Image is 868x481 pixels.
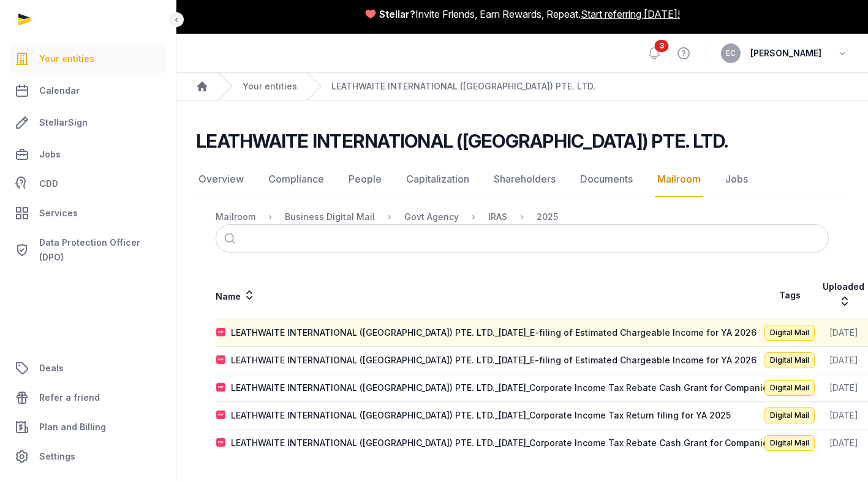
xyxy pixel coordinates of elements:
[216,210,829,224] nav: Breadcrumb
[829,410,858,420] span: [DATE]
[231,382,773,394] div: LEATHWAITE INTERNATIONAL ([GEOGRAPHIC_DATA]) PTE. LTD._[DATE]_Corporate Income Tax Rebate Cash Gr...
[221,225,247,252] button: Submit
[196,162,246,197] a: Overview
[10,442,166,471] a: Settings
[231,354,757,366] div: LEATHWAITE INTERNATIONAL ([GEOGRAPHIC_DATA]) PTE. LTD._[DATE]_E-filing of Estimated Chargeable In...
[10,44,166,74] a: Your entities
[39,361,64,376] span: Deals
[750,46,821,61] span: [PERSON_NAME]
[10,383,166,412] a: Refer a friend
[10,230,166,270] a: Data Protection Officer (DPO)
[39,206,78,221] span: Services
[537,211,558,223] div: 2025
[578,162,635,197] a: Documents
[39,147,61,162] span: Jobs
[266,162,326,197] a: Compliance
[491,162,558,197] a: Shareholders
[764,352,815,368] span: Digital Mail
[379,7,415,21] span: Stellar?
[10,412,166,442] a: Plan and Billing
[723,162,750,197] a: Jobs
[829,382,858,393] span: [DATE]
[216,272,764,319] th: Name
[764,380,815,396] span: Digital Mail
[216,355,226,365] img: pdf.svg
[39,115,88,130] span: StellarSign
[10,199,166,228] a: Services
[231,409,731,422] div: LEATHWAITE INTERNATIONAL ([GEOGRAPHIC_DATA]) PTE. LTD._[DATE]_Corporate Income Tax Return filing ...
[721,44,741,63] button: EC
[216,328,226,338] img: pdf.svg
[216,438,226,448] img: pdf.svg
[331,80,595,93] a: LEATHWAITE INTERNATIONAL ([GEOGRAPHIC_DATA]) PTE. LTD.
[39,420,106,434] span: Plan and Billing
[655,40,669,52] span: 3
[764,325,815,341] span: Digital Mail
[488,211,507,223] div: IRAS
[243,80,297,93] a: Your entities
[10,172,166,196] a: CDD
[10,354,166,383] a: Deals
[764,407,815,423] span: Digital Mail
[39,83,80,98] span: Calendar
[39,51,94,66] span: Your entities
[404,211,459,223] div: Govt Agency
[196,162,848,197] nav: Tabs
[176,73,868,100] nav: Breadcrumb
[829,327,858,338] span: [DATE]
[404,162,472,197] a: Capitalization
[39,449,75,464] span: Settings
[10,76,166,105] a: Calendar
[10,140,166,169] a: Jobs
[726,50,736,57] span: EC
[829,355,858,365] span: [DATE]
[216,383,226,393] img: pdf.svg
[764,435,815,451] span: Digital Mail
[655,162,703,197] a: Mailroom
[196,130,728,152] h2: LEATHWAITE INTERNATIONAL ([GEOGRAPHIC_DATA]) PTE. LTD.
[39,235,161,265] span: Data Protection Officer (DPO)
[581,7,680,21] a: Start referring [DATE]!
[231,437,773,449] div: LEATHWAITE INTERNATIONAL ([GEOGRAPHIC_DATA]) PTE. LTD._[DATE]_Corporate Income Tax Rebate Cash Gr...
[39,176,58,191] span: CDD
[807,422,868,481] iframe: Chat Widget
[346,162,384,197] a: People
[216,411,226,420] img: pdf.svg
[216,211,255,223] div: Mailroom
[39,390,100,405] span: Refer a friend
[764,272,815,319] th: Tags
[231,327,757,339] div: LEATHWAITE INTERNATIONAL ([GEOGRAPHIC_DATA]) PTE. LTD._[DATE]_E-filing of Estimated Chargeable In...
[10,108,166,137] a: StellarSign
[285,211,375,223] div: Business Digital Mail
